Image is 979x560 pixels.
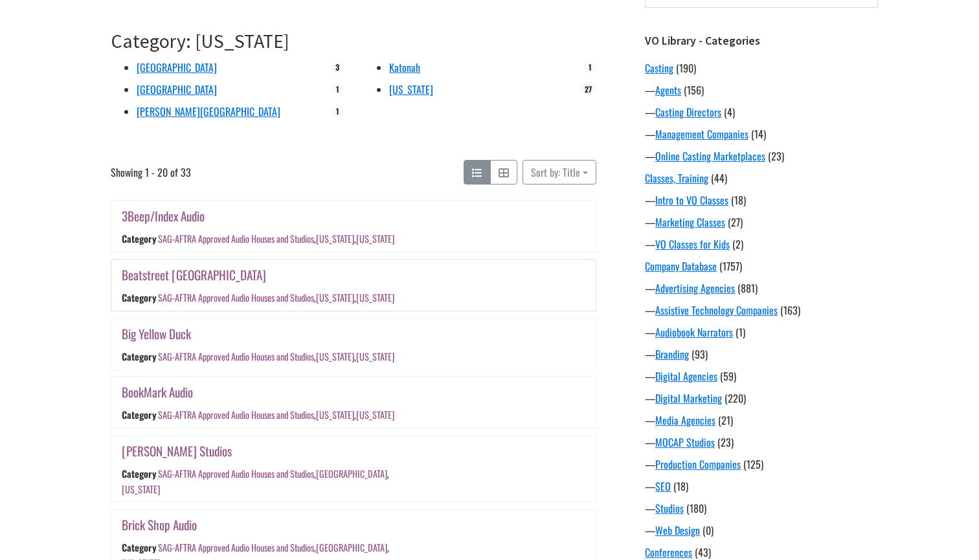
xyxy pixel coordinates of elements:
span: (93) [692,346,708,362]
a: [GEOGRAPHIC_DATA] [137,82,217,97]
a: [US_STATE] [316,232,354,246]
a: Online Casting Marketplaces [655,148,765,164]
div: , , [158,232,394,246]
a: Management Companies [655,126,748,142]
div: — [645,500,878,516]
a: [GEOGRAPHIC_DATA] [137,60,217,75]
a: SAG-AFTRA Approved Audio Houses and Studios [158,232,314,246]
span: (163) [780,302,800,318]
div: — [645,236,878,252]
a: SAG-AFTRA Approved Audio Houses and Studios [158,408,314,421]
a: Brick Shop Audio [122,515,197,534]
a: Beatstreet [GEOGRAPHIC_DATA] [122,265,266,284]
div: — [645,280,878,296]
a: Big Yellow Duck [122,324,191,343]
div: — [645,368,878,384]
span: (1757) [719,258,742,274]
span: (881) [737,280,758,296]
div: — [645,148,878,164]
a: [US_STATE] [356,232,394,246]
div: — [645,82,878,98]
span: (220) [725,390,746,406]
a: SEO [655,478,671,494]
span: 3 [331,62,344,73]
a: Advertising Agencies [655,280,735,296]
a: 3Beep/Index Audio [122,207,205,225]
a: Agents [655,82,681,98]
a: SAG-AFTRA Approved Audio Houses and Studios [158,541,314,554]
div: Category [122,350,156,363]
div: — [645,346,878,362]
a: [US_STATE] [316,350,354,363]
span: (43) [695,544,711,560]
a: SAG-AFTRA Approved Audio Houses and Studios [158,467,314,480]
div: , , [158,350,394,363]
div: , , [122,467,389,495]
a: [US_STATE] [316,408,354,421]
span: (23) [717,434,734,450]
span: (23) [768,148,784,164]
div: — [645,522,878,538]
a: Assistive Technology Companies [655,302,778,318]
span: (27) [728,214,743,230]
div: — [645,214,878,230]
span: (21) [718,412,733,428]
a: [US_STATE] [122,482,160,495]
a: Studios [655,500,684,516]
a: Conferences [645,544,692,560]
a: Digital Marketing [655,390,722,406]
div: — [645,126,878,142]
button: Sort by: Title [523,160,596,185]
div: , , [158,291,394,304]
span: 1 [332,84,344,95]
a: BookMark Audio [122,383,193,401]
span: Showing 1 - 20 of 33 [111,160,191,185]
a: SAG-AFTRA Approved Audio Houses and Studios [158,291,314,304]
div: — [645,456,878,472]
a: Media Agencies [655,412,715,428]
div: — [645,104,878,120]
a: VO Classes for Kids [655,236,730,252]
a: Production Companies [655,456,741,472]
span: 1 [332,106,344,117]
div: , , [158,408,394,421]
a: [GEOGRAPHIC_DATA] [316,541,387,554]
span: (44) [711,170,727,186]
div: — [645,324,878,340]
div: Category [122,467,156,480]
a: Branding [655,346,689,362]
span: (14) [751,126,766,142]
a: Audiobook Narrators [655,324,733,340]
div: Category [122,232,156,246]
a: [US_STATE] [356,408,394,421]
a: [PERSON_NAME][GEOGRAPHIC_DATA] [137,104,280,119]
div: Category [122,291,156,304]
div: — [645,434,878,450]
span: (180) [686,500,706,516]
div: — [645,192,878,208]
div: Category [122,541,156,554]
span: (2) [732,236,743,252]
div: — [645,302,878,318]
span: (190) [676,60,696,76]
div: — [645,412,878,428]
a: Casting [645,60,673,76]
a: [US_STATE] [389,82,433,97]
span: (18) [673,478,688,494]
a: Katonah [389,60,420,75]
a: Category: [US_STATE] [111,28,289,53]
a: [US_STATE] [316,291,354,304]
a: [PERSON_NAME] Studios [122,442,232,460]
div: Category [122,408,156,421]
h3: VO Library - Categories [645,34,878,48]
a: Casting Directors [655,104,721,120]
div: — [645,390,878,406]
span: (0) [703,522,714,538]
a: [US_STATE] [356,350,394,363]
a: [US_STATE] [356,291,394,304]
a: Marketing Classes [655,214,725,230]
span: (18) [731,192,746,208]
a: Web Design [655,522,700,538]
span: (125) [743,456,763,472]
a: SAG-AFTRA Approved Audio Houses and Studios [158,350,314,363]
